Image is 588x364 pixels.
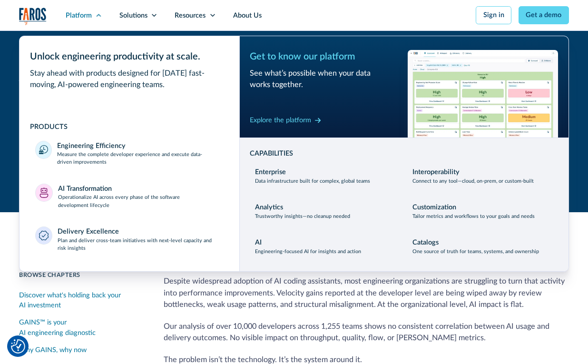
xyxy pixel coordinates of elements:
[250,115,311,126] div: Explore the platform
[164,321,569,344] p: Our analysis of over 10,000 developers across 1,255 teams shows no consistent correlation between...
[30,68,229,91] div: Stay ahead with products designed for [DATE] fast-moving, AI-powered engineering teams.
[412,248,539,256] p: One source of truth for teams, systems, and ownership
[250,114,322,128] a: Explore the platform
[30,122,229,132] div: PRODUCTS
[19,317,143,338] div: GAINS™ is your AI engineering diagnostic
[58,237,224,252] p: Plan and deliver cross-team initiatives with next-level capacity and risk insights
[250,148,558,159] div: CAPABILITIES
[19,290,143,311] div: Discover what's holding back your AI investment
[30,178,229,215] a: AI TransformationOperationalize AI across every phase of the software development lifecycle
[476,6,511,24] a: Sign in
[57,151,224,166] p: Measure the complete developer experience and execute data-driven improvements
[412,202,456,213] div: Customization
[58,226,119,237] div: Delivery Excellence
[408,50,558,138] img: Workflow productivity trends heatmap chart
[250,233,401,261] a: AIEngineering-focused AI for insights and action
[19,8,47,25] a: home
[250,197,401,226] a: AnalyticsTrustworthy insights—no cleanup needed
[66,10,92,21] div: Platform
[175,10,206,21] div: Resources
[19,8,47,25] img: Logo of the analytics and reporting company Faros.
[412,213,535,220] p: Tailor metrics and workflows to your goals and needs
[19,314,143,342] a: GAINS™ is your AI engineering diagnostic
[412,167,460,177] div: Interoperability
[30,221,229,257] a: Delivery ExcellencePlan and deliver cross-team initiatives with next-level capacity and risk insi...
[119,10,147,21] div: Solutions
[255,167,286,177] div: Enterprise
[19,342,143,359] a: Why GAINS, why now
[255,248,361,256] p: Engineering-focused AI for insights and action
[57,141,126,151] div: Engineering Efficiency
[250,162,401,191] a: EnterpriseData infrastructure built for complex, global teams
[250,68,400,91] div: See what’s possible when your data works together.
[58,184,112,194] div: AI Transformation
[255,177,370,185] p: Data infrastructure built for complex, global teams
[255,202,283,213] div: Analytics
[58,194,224,209] p: Operationalize AI across every phase of the software development lifecycle
[19,286,143,314] a: Discover what's holding back your AI investment
[30,50,229,64] div: Unlock engineering productivity at scale.
[412,237,439,248] div: Catalogs
[11,339,25,354] img: Revisit consent button
[407,233,558,261] a: CatalogsOne source of truth for teams, systems, and ownership
[407,162,558,191] a: InteroperabilityConnect to any tool—cloud, on-prem, or custom-built
[250,50,400,64] div: Get to know our platform
[164,275,569,310] p: Despite widespread adoption of AI coding assistants, most engineering organizations are strugglin...
[407,197,558,226] a: CustomizationTailor metrics and workflows to your goals and needs
[30,136,229,172] a: Engineering EfficiencyMeasure the complete developer experience and execute data-driven improvements
[519,6,569,24] a: Get a demo
[255,237,262,248] div: AI
[412,177,534,185] p: Connect to any tool—cloud, on-prem, or custom-built
[19,345,87,355] div: Why GAINS, why now
[19,30,568,272] nav: Platform
[19,271,143,280] div: Browse Chapters
[11,339,25,354] button: Cookie Settings
[255,213,350,220] p: Trustworthy insights—no cleanup needed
